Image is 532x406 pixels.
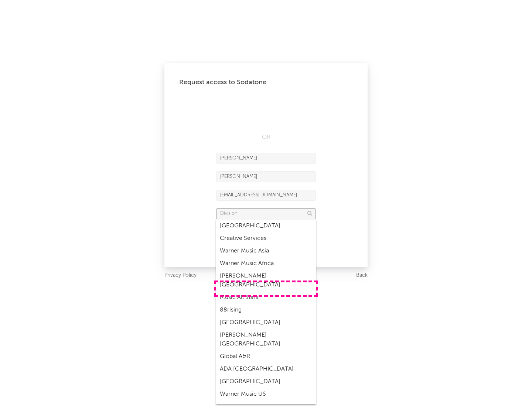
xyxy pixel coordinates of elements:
[216,350,316,363] div: Global A&R
[216,245,316,257] div: Warner Music Asia
[216,220,316,232] div: [GEOGRAPHIC_DATA]
[216,190,316,201] input: Email
[216,232,316,245] div: Creative Services
[216,329,316,350] div: [PERSON_NAME] [GEOGRAPHIC_DATA]
[216,208,316,219] input: Division
[216,153,316,164] input: First Name
[216,270,316,291] div: [PERSON_NAME] [GEOGRAPHIC_DATA]
[216,388,316,400] div: Warner Music US
[216,363,316,375] div: ADA [GEOGRAPHIC_DATA]
[216,133,316,142] div: OR
[216,257,316,270] div: Warner Music Africa
[179,78,353,87] div: Request access to Sodatone
[356,271,368,280] a: Back
[216,304,316,316] div: 88rising
[164,271,197,280] a: Privacy Policy
[216,291,316,304] div: Music All Stars
[216,316,316,329] div: [GEOGRAPHIC_DATA]
[216,375,316,388] div: [GEOGRAPHIC_DATA]
[216,171,316,182] input: Last Name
